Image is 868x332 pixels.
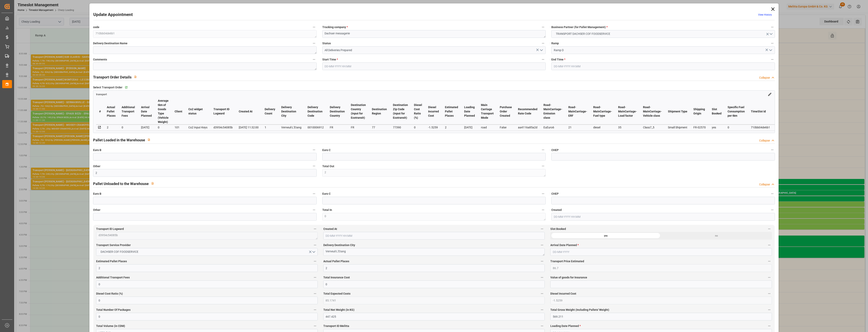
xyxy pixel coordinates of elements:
[551,41,559,45] span: Ramp
[540,207,546,213] button: Total In
[96,308,131,312] span: Total Number Of Packages
[551,46,775,54] input: Type to search/select
[551,213,775,221] input: DD-MM-YYYY HH:MM
[551,148,559,152] span: CHEP
[539,259,545,264] button: Actual Pallet Places
[262,98,278,125] th: Delivery Count
[175,125,182,130] div: 101
[96,92,107,96] a: transport
[323,308,354,312] span: Total Net Weight (in KG)
[759,139,770,143] div: Collapse
[96,98,104,125] th: #
[540,41,546,46] button: Status
[543,125,562,130] div: EuEuro6
[312,275,318,280] button: Additional Transport Fees
[96,227,124,231] span: Transport ID Logward
[538,47,544,53] button: open menu
[104,98,119,125] th: Actual Pallet Places
[425,98,442,125] th: Diesel Incurred Cost
[322,192,331,196] span: Euro C
[393,125,408,130] div: 77390
[550,324,581,328] span: Loading Date Planned
[618,125,637,130] div: 35
[327,98,348,125] th: Delivery Destination Country
[96,292,123,296] span: Diesel Cost Ratio (%)
[322,208,332,212] span: Total In
[96,93,107,96] span: transport
[770,207,775,213] button: Created
[590,98,615,125] th: Road-MainCarriage-Fuel type
[773,98,792,125] th: Tonne kilometer [tkm] transport ID
[690,98,709,125] th: Shipping Origin
[767,242,772,248] button: Arrival Date Planned *
[93,41,127,45] span: Delivery Destination Name
[770,41,775,46] button: Ramp
[93,30,316,38] textarea: 710bb04de6b1
[554,32,612,36] span: TRANSPORT DACHSER COF FOODSERVICE
[551,30,775,38] button: open menu
[665,98,690,125] th: Shipment Type
[767,291,772,296] button: Diesel Incurred Cost
[540,24,546,30] button: Trucking company *
[93,181,149,186] h2: Pallet Unloaded to the Warehouse
[323,243,355,247] span: Delivery Destination City
[322,148,331,152] span: Euro C
[540,57,546,62] button: Start Time *
[411,98,425,125] th: Diesel Cost Ratio (%)
[93,12,133,18] h2: Update Appointment
[550,308,609,312] span: Total Gross Weight (Including Pallets' Weight)
[539,323,545,329] button: Transport ID Melitta
[93,164,100,168] span: Other
[550,243,579,247] span: Arrival Date Planned
[550,232,661,240] div: yes
[93,25,99,29] span: code
[188,125,207,130] div: Co2 Input Keys
[643,125,662,130] div: Class7_5
[759,76,770,80] div: Collapse
[751,125,770,130] div: 710bb04de6b1
[712,125,722,130] div: yes
[478,98,497,125] th: Main Carriage Transport Mode
[461,98,478,125] th: Loading Date Planned
[551,25,608,29] span: Business Partner (for Pallet Management)
[390,98,411,125] th: Destination Zip Code (input for Ecotransit)
[322,30,546,38] textarea: Dachser messagerie
[539,307,545,312] button: Total Net Weight (in KG)
[323,248,545,256] textarea: Verneuil L'Etang
[93,74,132,80] h2: Transport Order Details
[93,148,101,152] span: Euro B
[96,259,127,263] span: Estimated Pallet Places
[550,259,584,263] span: Transport Price Estimated
[414,125,422,130] div: 0
[351,125,366,130] div: FR
[96,275,130,280] span: Additional Transport Fees
[767,323,772,329] button: Loading Date Planned *
[312,291,318,296] button: Diesel Cost Ratio (%)
[767,226,772,232] button: Slot Booked
[312,242,318,248] button: Transport Service Provider
[550,248,772,256] input: DD-MM-YYYY
[138,98,155,125] th: Arrival Date Planned
[278,98,305,125] th: Delivery Destination City
[312,226,318,232] button: Transport ID Logward
[305,98,327,125] th: Delivery Destination Code
[311,24,317,30] button: code
[445,125,458,130] div: 2
[550,227,566,231] span: Slot Booked
[668,125,687,130] div: Small Shipment
[709,98,725,125] th: Slot Booked
[540,98,565,125] th: Road-MainCarriage-Emission class
[96,243,131,247] span: Transport Service Provider
[312,307,318,312] button: Total Number Of Packages
[322,57,338,62] span: Start Time
[265,125,275,130] div: 1
[551,62,775,70] input: DD-MM-YYYY HH:MM
[99,250,140,254] span: DACHSER COF FOODSERVICE
[93,192,101,196] span: Euro B
[322,46,546,54] input: Type to search/select
[93,137,145,143] h2: Pallet Loaded in the Warehouse
[93,57,107,62] span: Comments
[615,98,640,125] th: Road-MainCarriage-Load factor
[551,57,565,62] span: End Time
[281,125,301,130] div: Verneuil L'Etang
